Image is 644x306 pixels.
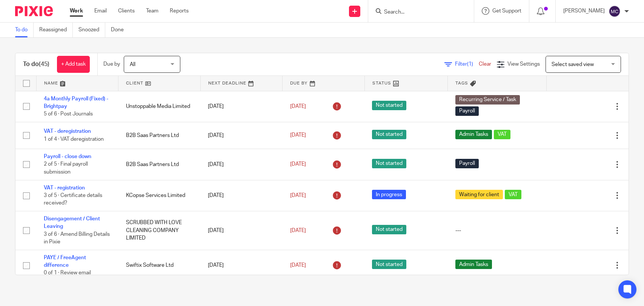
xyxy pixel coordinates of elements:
[290,133,306,138] span: [DATE]
[44,96,108,109] a: 4a Monthly Payroll (Fixed) - Brightpay
[455,95,520,105] span: Recurring Service / Task
[118,211,201,250] td: SCRUBBED WITH LOVE CLEANING COMPANY LIMITED
[200,149,283,180] td: [DATE]
[563,7,605,15] p: [PERSON_NAME]
[372,101,406,110] span: Not started
[467,62,473,67] span: (1)
[44,137,104,142] span: 1 of 4 · VAT deregistration
[44,193,102,206] span: 3 of 5 · Certificate details received?
[94,7,107,15] a: Email
[118,91,201,122] td: Unstoppable Media Limited
[479,62,491,67] a: Clear
[118,180,201,211] td: KCopse Services Limited
[455,62,479,67] span: Filter
[383,9,451,16] input: Search
[78,23,105,37] a: Snoozed
[170,7,189,15] a: Reports
[455,190,503,199] span: Waiting for client
[118,149,201,180] td: B2B Saas Partners Ltd
[111,23,129,37] a: Done
[39,61,49,67] span: (45)
[44,232,110,245] span: 3 of 6 · Amend Billing Details in Pixie
[200,211,283,250] td: [DATE]
[15,6,53,16] img: Pixie
[23,60,49,68] h1: To do
[372,159,406,168] span: Not started
[200,180,283,211] td: [DATE]
[290,162,306,167] span: [DATE]
[494,130,510,139] span: VAT
[290,193,306,198] span: [DATE]
[44,154,91,159] a: Payroll - close down
[290,263,306,268] span: [DATE]
[290,104,306,109] span: [DATE]
[552,62,594,67] span: Select saved view
[15,23,34,37] a: To do
[372,130,406,139] span: Not started
[44,162,88,175] span: 2 of 5 · Final payroll submission
[44,216,100,229] a: Disengagement / Client Leaving
[372,225,406,234] span: Not started
[118,122,201,149] td: B2B Saas Partners Ltd
[146,7,158,15] a: Team
[492,8,521,14] span: Get Support
[70,7,83,15] a: Work
[44,271,91,276] span: 0 of 1 · Review email
[200,122,283,149] td: [DATE]
[455,159,479,168] span: Payroll
[44,185,85,191] a: VAT - registration
[57,56,90,73] a: + Add task
[455,106,479,116] span: Payroll
[507,62,540,67] span: View Settings
[455,260,492,269] span: Admin Tasks
[200,250,283,281] td: [DATE]
[39,23,73,37] a: Reassigned
[118,7,135,15] a: Clients
[372,190,406,199] span: In progress
[130,62,135,67] span: All
[372,260,406,269] span: Not started
[455,130,492,139] span: Admin Tasks
[44,255,86,268] a: PAYE / FreeAgent difference
[44,129,91,134] a: VAT - deregistration
[290,228,306,233] span: [DATE]
[103,60,120,68] p: Due by
[200,91,283,122] td: [DATE]
[118,250,201,281] td: Swiftix Software Ltd
[505,190,521,199] span: VAT
[609,5,621,17] img: svg%3E
[44,111,93,117] span: 5 of 6 · Post Journals
[455,81,468,85] span: Tags
[455,227,539,234] div: ---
